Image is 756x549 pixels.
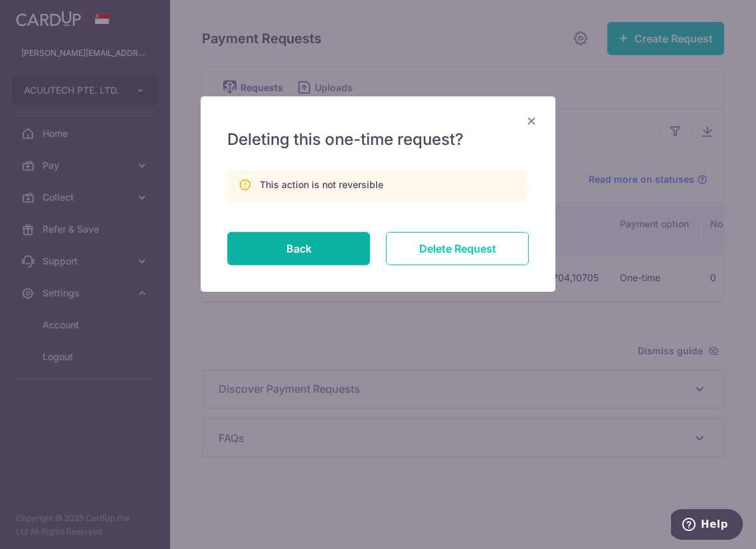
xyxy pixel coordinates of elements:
div: This action is not reversible [260,178,383,191]
span: × [526,110,537,130]
span: Help [30,9,57,21]
iframe: Opens a widget where you can find more information [671,509,743,542]
button: Close [523,112,539,128]
button: Back [227,232,370,265]
h5: Deleting this one-time request? [227,130,529,150]
input: Delete Request [386,232,529,265]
